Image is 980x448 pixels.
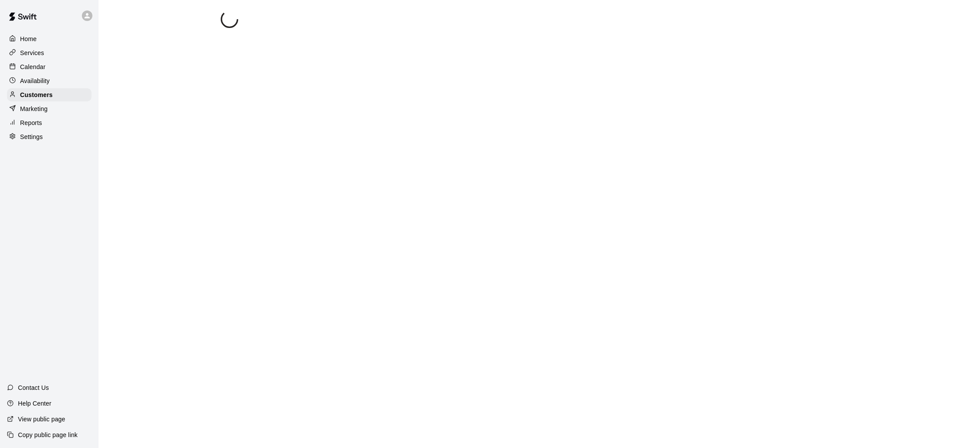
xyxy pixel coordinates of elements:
a: Home [7,32,92,45]
a: Settings [7,130,92,143]
p: Marketing [20,104,48,113]
a: Availability [7,74,92,87]
p: Home [20,35,37,43]
p: Contact Us [18,383,49,392]
p: Customers [20,90,53,99]
a: Calendar [7,60,92,73]
p: Calendar [20,63,46,71]
p: Availability [20,76,50,85]
p: View public page [18,415,65,424]
p: Services [20,49,44,57]
p: Copy public page link [18,431,78,439]
p: Help Center [18,399,51,408]
p: Settings [20,132,43,141]
a: Customers [7,88,92,101]
a: Reports [7,116,92,129]
a: Marketing [7,102,92,115]
p: Reports [20,118,42,127]
a: Services [7,46,92,59]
